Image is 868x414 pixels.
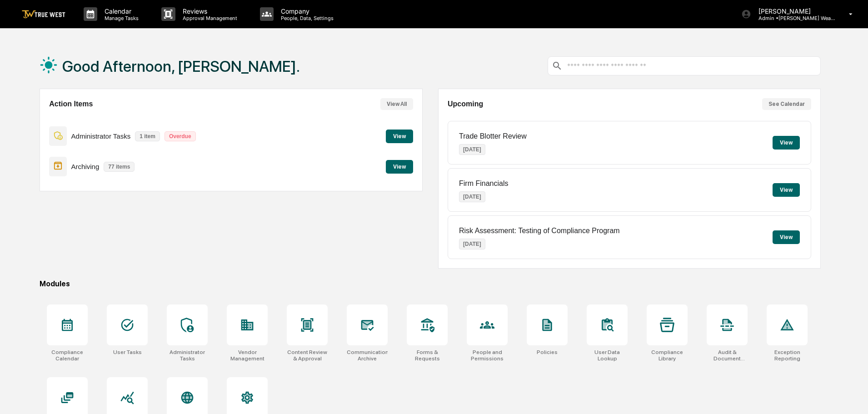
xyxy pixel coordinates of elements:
[104,162,135,172] p: 77 items
[71,132,131,140] p: Administrator Tasks
[773,230,800,244] button: View
[459,144,485,155] p: [DATE]
[22,10,65,19] img: logo
[467,349,508,362] div: People and Permissions
[407,349,448,362] div: Forms & Requests
[135,131,160,141] p: 1 item
[287,349,328,362] div: Content Review & Approval
[386,131,413,140] a: View
[380,98,413,110] button: View All
[459,239,485,249] p: [DATE]
[647,349,688,362] div: Compliance Library
[47,349,88,362] div: Compliance Calendar
[767,349,808,362] div: Exception Reporting
[448,100,483,108] h2: Upcoming
[751,7,836,15] p: [PERSON_NAME]
[459,227,620,235] p: Risk Assessment: Testing of Compliance Program
[386,160,413,174] button: View
[459,191,485,202] p: [DATE]
[587,349,628,362] div: User Data Lookup
[537,349,558,355] div: Policies
[113,349,142,355] div: User Tasks
[762,98,811,110] button: See Calendar
[386,130,413,143] button: View
[40,279,821,288] div: Modules
[274,7,338,15] p: Company
[165,131,196,141] p: Overdue
[62,57,300,75] h1: Good Afternoon, [PERSON_NAME].
[97,15,143,21] p: Manage Tasks
[175,7,242,15] p: Reviews
[773,183,800,197] button: View
[347,349,388,362] div: Communications Archive
[459,180,508,188] p: Firm Financials
[167,349,208,362] div: Administrator Tasks
[49,100,93,108] h2: Action Items
[71,163,100,170] p: Archiving
[175,15,242,21] p: Approval Management
[751,15,836,21] p: Admin • [PERSON_NAME] Wealth Management
[459,132,527,140] p: Trade Blotter Review
[97,7,143,15] p: Calendar
[227,349,268,362] div: Vendor Management
[386,162,413,170] a: View
[773,136,800,150] button: View
[274,15,338,21] p: People, Data, Settings
[707,349,748,362] div: Audit & Document Logs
